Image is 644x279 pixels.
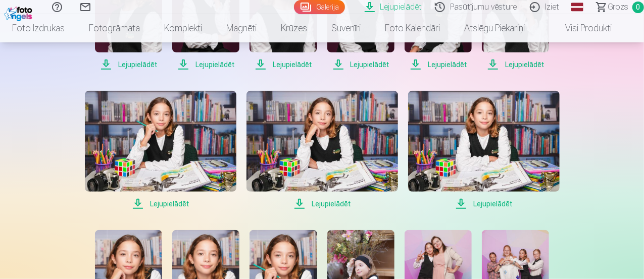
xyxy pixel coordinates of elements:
[246,91,398,210] a: Lejupielādēt
[608,1,628,13] span: Grozs
[408,91,560,210] a: Lejupielādēt
[246,198,398,210] span: Lejupielādēt
[405,59,472,71] span: Lejupielādēt
[77,14,152,42] a: Fotogrāmata
[250,59,317,71] span: Lejupielādēt
[4,4,35,21] img: /fa1
[214,14,269,42] a: Magnēti
[327,59,394,71] span: Lejupielādēt
[537,14,624,42] a: Visi produkti
[319,14,373,42] a: Suvenīri
[269,14,319,42] a: Krūzes
[85,91,236,210] a: Lejupielādēt
[408,198,560,210] span: Lejupielādēt
[85,198,236,210] span: Lejupielādēt
[482,59,549,71] span: Lejupielādēt
[452,14,537,42] a: Atslēgu piekariņi
[172,59,239,71] span: Lejupielādēt
[632,2,644,13] span: 0
[95,59,162,71] span: Lejupielādēt
[152,14,214,42] a: Komplekti
[373,14,452,42] a: Foto kalendāri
